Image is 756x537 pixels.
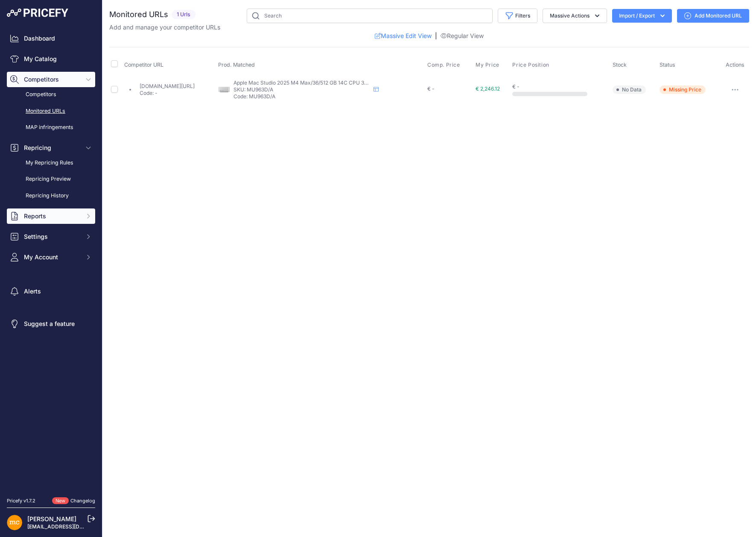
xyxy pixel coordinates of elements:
[7,497,35,505] div: Pricefy v1.7.2
[234,93,370,100] p: Code: MU963D/A
[543,9,607,23] button: Massive Actions
[24,253,80,261] span: My Account
[498,9,537,23] button: Filters
[612,9,672,23] button: Import / Export
[660,62,675,68] span: Status
[140,90,195,97] p: Code: -
[660,85,706,94] span: Missing Price
[234,79,411,86] span: Apple Mac Studio 2025 M4 Max/36/512 GB 14C CPU 32C GPU MU963D/A
[7,104,95,119] a: Monitored URLs
[476,62,501,68] button: My Price
[7,51,95,67] a: My Catalog
[512,62,549,68] span: Price Position
[7,31,95,46] a: Dashboard
[24,144,80,152] span: Repricing
[7,72,95,87] button: Competitors
[7,229,95,244] button: Settings
[109,23,220,32] p: Add and manage your competitor URLs
[613,62,627,68] span: Stock
[441,32,484,40] a: Regular View
[476,62,499,68] span: My Price
[140,83,195,89] a: [DOMAIN_NAME][URL]
[24,232,80,241] span: Settings
[247,9,493,23] input: Search
[7,249,95,265] button: My Account
[7,316,95,332] a: Suggest a feature
[7,120,95,135] a: MAP infringements
[7,156,95,170] a: My Repricing Rules
[7,9,68,17] img: Pricefy Logo
[613,85,646,94] span: No Data
[677,9,749,23] a: Add Monitored URL
[24,212,80,220] span: Reports
[27,523,117,530] a: [EMAIL_ADDRESS][DOMAIN_NAME]
[7,208,95,224] button: Reports
[7,188,95,203] a: Repricing History
[427,62,462,68] button: Comp. Price
[24,75,80,84] span: Competitors
[427,85,472,92] div: € -
[52,497,69,505] span: New
[375,32,432,40] a: Massive Edit View
[476,85,500,92] span: € 2,246.12
[218,62,255,68] span: Prod. Matched
[27,515,76,522] a: [PERSON_NAME]
[234,86,370,93] p: SKU: MU963D/A
[7,31,95,487] nav: Sidebar
[7,87,95,102] a: Competitors
[427,62,460,68] span: Comp. Price
[7,284,95,299] a: Alerts
[7,140,95,156] button: Repricing
[124,62,163,68] span: Competitor URL
[109,9,168,21] h2: Monitored URLs
[435,32,437,40] span: |
[172,10,196,20] span: 1 Urls
[726,62,744,68] span: Actions
[7,172,95,187] a: Repricing Preview
[70,498,95,504] a: Changelog
[512,62,551,68] button: Price Position
[512,83,609,90] div: € -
